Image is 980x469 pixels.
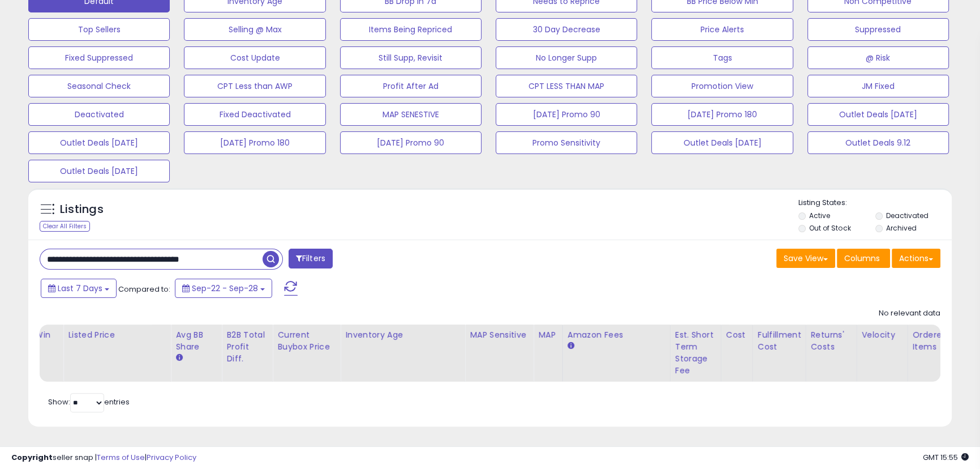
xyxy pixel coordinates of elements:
button: Outlet Deals [DATE] [28,131,170,154]
span: Compared to: [118,284,170,295]
button: Columns [837,249,890,268]
button: Last 7 Days [41,279,117,298]
div: B2B Total Profit Diff. [226,329,268,365]
small: Amazon Fees. [568,341,574,351]
span: Columns [844,253,880,264]
button: 30 Day Decrease [496,18,637,41]
th: CSV column name: cust_attr_5_MAP Sensitive [465,325,534,382]
div: Velocity [862,329,903,341]
div: MAP [538,329,557,341]
span: Last 7 Days [58,283,102,294]
button: Outlet Deals [DATE] [651,131,793,154]
label: Active [809,211,830,220]
button: Profit After Ad [340,75,482,97]
button: [DATE] Promo 180 [651,103,793,126]
button: Still Supp, Revisit [340,46,482,69]
a: Terms of Use [97,452,145,463]
button: Deactivated [28,103,170,126]
span: Sep-22 - Sep-28 [192,283,258,294]
div: Fulfillment Cost [758,329,801,353]
button: Fixed Suppressed [28,46,170,69]
div: Avg BB Share [175,329,217,353]
div: Amazon Fees [568,329,665,341]
button: CPT LESS THAN MAP [496,75,637,97]
small: Avg BB Share. [175,353,182,363]
div: Avg Win Price [17,329,58,353]
a: Privacy Policy [147,452,196,463]
button: JM Fixed [807,75,949,97]
button: Price Alerts [651,18,793,41]
button: Promotion View [651,75,793,97]
button: Promo Sensitivity [496,131,637,154]
button: Sep-22 - Sep-28 [175,279,272,298]
div: MAP Sensitive [470,329,528,341]
button: Outlet Deals [DATE] [807,103,949,126]
strong: Copyright [11,452,53,463]
div: Inventory Age [345,329,460,341]
div: No relevant data [879,308,940,319]
button: Outlet Deals [DATE] [28,160,170,182]
button: Actions [892,249,940,268]
button: Items Being Repriced [340,18,482,41]
p: Listing States: [798,198,952,208]
button: Save View [776,249,835,268]
label: Deactivated [886,211,929,220]
button: MAP SENESTIVE [340,103,482,126]
button: [DATE] Promo 90 [340,131,482,154]
button: No Longer Supp [496,46,637,69]
div: Clear All Filters [40,221,90,232]
button: Filters [289,249,333,268]
div: Est. Short Term Storage Fee [675,329,716,377]
button: Top Sellers [28,18,170,41]
button: [DATE] Promo 180 [184,131,325,154]
div: Returns' Costs [811,329,852,353]
div: Listed Price [68,329,166,341]
button: CPT Less than AWP [184,75,325,97]
button: Selling @ Max [184,18,325,41]
button: Outlet Deals 9.12 [807,131,949,154]
div: Current Buybox Price [277,329,336,353]
button: Fixed Deactivated [184,103,325,126]
label: Archived [886,223,917,233]
span: 2025-10-7 15:55 GMT [923,452,969,463]
div: Ordered Items [913,329,954,353]
button: [DATE] Promo 90 [496,103,637,126]
button: Cost Update [184,46,325,69]
button: @ Risk [807,46,949,69]
button: Seasonal Check [28,75,170,97]
div: seller snap | | [11,453,196,463]
h5: Listings [60,202,104,218]
button: Tags [651,46,793,69]
div: Cost [726,329,748,341]
button: Suppressed [807,18,949,41]
span: Show: entries [48,396,130,407]
label: Out of Stock [809,223,850,233]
